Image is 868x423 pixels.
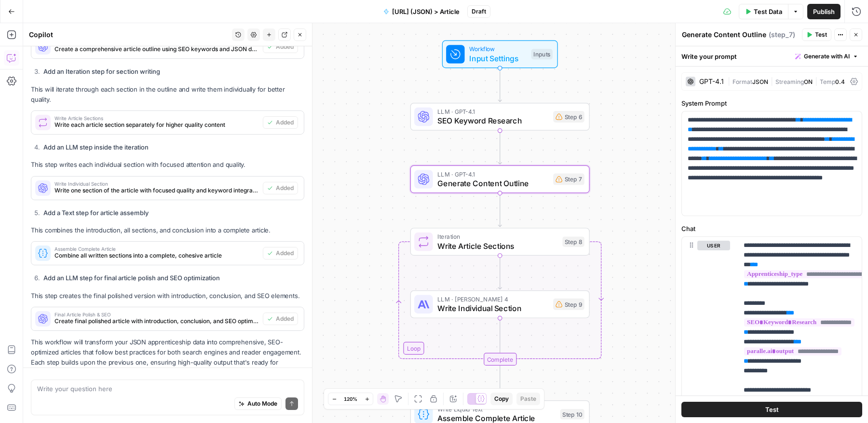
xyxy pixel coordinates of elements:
[276,314,294,323] span: Added
[437,302,548,314] span: Write Individual Section
[516,393,540,405] button: Paste
[276,118,294,127] span: Added
[820,78,835,85] span: Temp
[681,98,862,108] label: System Prompt
[676,46,868,66] div: Write your prompt
[410,228,590,256] div: LoopIterationWrite Article SectionsStep 8
[498,68,502,102] g: Edge from start to step_6
[31,84,304,105] p: This will iterate through each section in the outline and write them individually for better qual...
[54,312,259,317] span: Final Article Polish & SEO
[54,317,259,326] span: Create final polished article with introduction, conclusion, and SEO optimization
[472,7,486,16] span: Draft
[791,50,862,63] button: Generate with AI
[276,184,294,192] span: Added
[247,400,277,409] span: Auto Mode
[553,174,584,185] div: Step 7
[768,76,775,86] span: |
[699,78,724,85] div: GPT-4.1
[263,116,298,129] button: Added
[410,41,590,68] div: WorkflowInput SettingsInputs
[378,4,465,19] button: [URL] (JSON) > Article
[437,115,548,126] span: SEO Keyword Research
[498,130,502,164] g: Edge from step_6 to step_7
[276,249,294,258] span: Added
[437,169,548,178] span: LLM · GPT-4.1
[769,30,795,40] span: ( step_7 )
[43,143,149,151] strong: Add an LLM step inside the iteration
[807,4,841,19] button: Publish
[804,78,813,85] span: ON
[553,299,584,310] div: Step 9
[54,186,259,195] span: Write one section of the article with focused quality and keyword integration
[263,247,298,259] button: Added
[437,107,548,116] span: LLM · GPT-4.1
[681,224,862,233] label: Chat
[263,182,298,194] button: Added
[263,313,298,325] button: Added
[754,7,782,16] span: Test Data
[813,76,820,86] span: |
[43,209,149,217] strong: Add a Text step for article assembly
[498,255,502,289] g: Edge from step_8 to step_9
[43,68,160,75] strong: Add an Iteration step for section writing
[815,30,827,39] span: Test
[560,409,584,420] div: Step 10
[520,395,536,403] span: Paste
[276,42,294,51] span: Added
[54,116,259,121] span: Write Article Sections
[835,78,845,85] span: 0.4
[263,41,298,53] button: Added
[752,78,768,85] span: JSON
[697,241,730,250] button: user
[410,165,590,193] div: LLM · GPT-4.1Generate Content OutlineStep 7
[531,49,553,60] div: Inputs
[54,251,259,260] span: Combine all written sections into a complete, cohesive article
[765,405,779,415] span: Test
[31,291,304,301] p: This step creates the final polished version with introduction, conclusion, and SEO elements.
[437,294,548,303] span: LLM · [PERSON_NAME] 4
[54,121,259,129] span: Write each article section separately for higher quality content
[728,76,732,86] span: |
[498,192,502,227] g: Edge from step_7 to step_8
[410,353,590,366] div: Complete
[31,160,304,170] p: This step writes each individual section with focused attention and quality.
[437,177,548,189] span: Generate Content Outline
[54,45,259,54] span: Create a comprehensive article outline using SEO keywords and JSON data structure
[29,30,229,40] div: Copilot
[31,337,304,378] p: This workflow will transform your JSON apprenticeship data into comprehensive, SEO-optimized arti...
[469,44,527,54] span: Workflow
[739,4,788,19] button: Test Data
[437,240,558,252] span: Write Article Sections
[344,395,357,403] span: 120%
[43,274,220,282] strong: Add an LLM step for final article polish and SEO optimization
[498,365,502,399] g: Edge from step_8-iteration-end to step_10
[682,30,766,40] textarea: Generate Content Outline
[813,7,835,16] span: Publish
[437,232,558,241] span: Iteration
[469,53,527,64] span: Input Settings
[410,103,590,131] div: LLM · GPT-4.1SEO Keyword ResearchStep 6
[392,7,460,16] span: [URL] (JSON) > Article
[54,181,259,186] span: Write Individual Section
[31,225,304,235] p: This combines the introduction, all sections, and conclusion into a complete article.
[410,290,590,318] div: LLM · [PERSON_NAME] 4Write Individual SectionStep 9
[553,111,584,123] div: Step 6
[54,246,259,251] span: Assemble Complete Article
[732,78,752,85] span: Format
[804,52,850,61] span: Generate with AI
[562,236,584,247] div: Step 8
[681,402,862,418] button: Test
[494,395,509,403] span: Copy
[437,404,556,413] span: Write Liquid Text
[802,28,831,41] button: Test
[234,398,282,410] button: Auto Mode
[484,353,516,366] div: Complete
[490,393,513,405] button: Copy
[775,78,804,85] span: Streaming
